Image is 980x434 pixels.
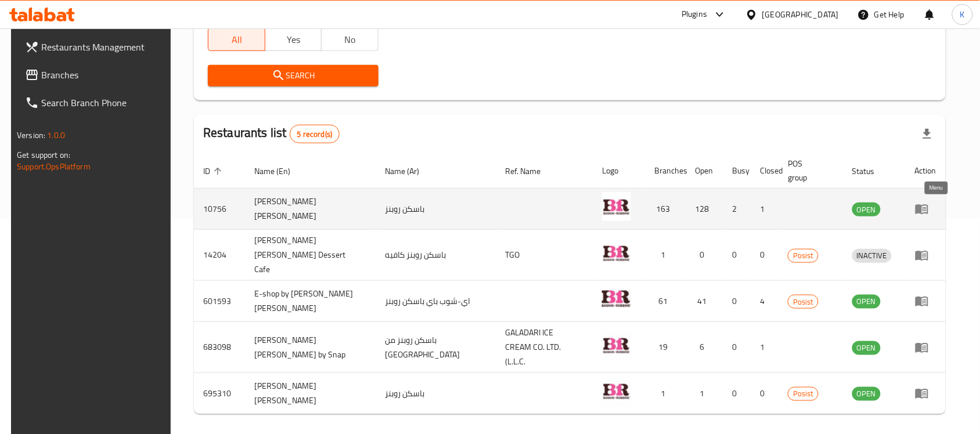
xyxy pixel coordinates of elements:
[913,120,941,148] div: Export file
[194,153,946,414] table: enhanced table
[915,248,936,262] div: Menu
[852,203,881,216] span: OPEN
[751,153,779,189] th: Closed
[915,341,936,355] div: Menu
[16,89,175,117] a: Search Branch Phone
[723,281,751,322] td: 0
[686,153,723,189] th: Open
[751,322,779,373] td: 1
[290,125,340,143] div: Total records count
[270,31,318,48] span: Yes
[376,189,496,230] td: باسكن روبنز
[852,202,881,216] div: OPEN
[245,281,376,322] td: E-shop by [PERSON_NAME] [PERSON_NAME]
[960,8,965,21] span: K
[602,238,631,267] img: Baskin Robbins Dessert Cafe
[915,294,936,308] div: Menu
[41,96,165,110] span: Search Branch Phone
[852,249,892,262] span: INACTIVE
[17,147,70,162] span: Get support on:
[47,128,65,143] span: 1.0.0
[915,386,936,400] div: Menu
[376,322,496,373] td: باسكن روبنز من [GEOGRAPHIC_DATA]
[496,322,593,373] td: GALADARI ICE CREAM CO. LTD. (L.L.C.
[16,61,175,89] a: Branches
[723,189,751,230] td: 2
[245,189,376,230] td: [PERSON_NAME] [PERSON_NAME]
[17,159,91,174] a: Support.OpsPlatform
[686,189,723,230] td: 128
[686,373,723,414] td: 1
[245,322,376,373] td: [PERSON_NAME] [PERSON_NAME] by Snap
[506,164,556,178] span: Ref. Name
[245,230,376,281] td: [PERSON_NAME] [PERSON_NAME] Dessert Cafe
[321,28,379,51] button: No
[751,230,779,281] td: 0
[265,28,322,51] button: Yes
[645,230,686,281] td: 1
[376,230,496,281] td: باسكن روبنز كافيه
[376,281,496,322] td: اي-شوب باي باسكن روبنز
[852,164,890,178] span: Status
[645,322,686,373] td: 19
[723,322,751,373] td: 0
[213,31,261,48] span: All
[203,164,225,178] span: ID
[645,153,686,189] th: Branches
[723,373,751,414] td: 0
[208,65,379,86] button: Search
[290,129,340,140] span: 5 record(s)
[602,331,631,360] img: Baskin Robbins by Snap
[686,230,723,281] td: 0
[645,189,686,230] td: 163
[16,33,175,61] a: Restaurants Management
[645,373,686,414] td: 1
[788,249,818,262] span: Posist
[208,28,265,51] button: All
[41,68,165,82] span: Branches
[751,373,779,414] td: 0
[751,281,779,322] td: 4
[682,8,707,21] div: Plugins
[385,164,435,178] span: Name (Ar)
[17,128,45,143] span: Version:
[326,31,374,48] span: No
[602,377,631,406] img: Baskin Robbins
[602,192,631,221] img: Baskin Robbins
[194,281,245,322] td: 601593
[217,68,369,83] span: Search
[254,164,305,178] span: Name (En)
[194,189,245,230] td: 10756
[906,153,946,189] th: Action
[852,295,881,309] div: OPEN
[723,153,751,189] th: Busy
[788,295,818,309] span: Posist
[788,157,829,185] span: POS group
[751,189,779,230] td: 1
[852,341,881,355] span: OPEN
[245,373,376,414] td: [PERSON_NAME] [PERSON_NAME]
[593,153,645,189] th: Logo
[194,373,245,414] td: 695310
[602,284,631,313] img: E-shop by Baskin Robbins
[686,322,723,373] td: 6
[645,281,686,322] td: 61
[762,8,839,21] div: [GEOGRAPHIC_DATA]
[496,230,593,281] td: TGO
[194,230,245,281] td: 14204
[852,249,892,263] div: INACTIVE
[852,295,881,308] span: OPEN
[686,281,723,322] td: 41
[723,230,751,281] td: 0
[376,373,496,414] td: باسكن روبنز
[852,387,881,400] span: OPEN
[852,341,881,355] div: OPEN
[194,322,245,373] td: 683098
[788,387,818,400] span: Posist
[203,124,340,143] h2: Restaurants list
[41,40,165,54] span: Restaurants Management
